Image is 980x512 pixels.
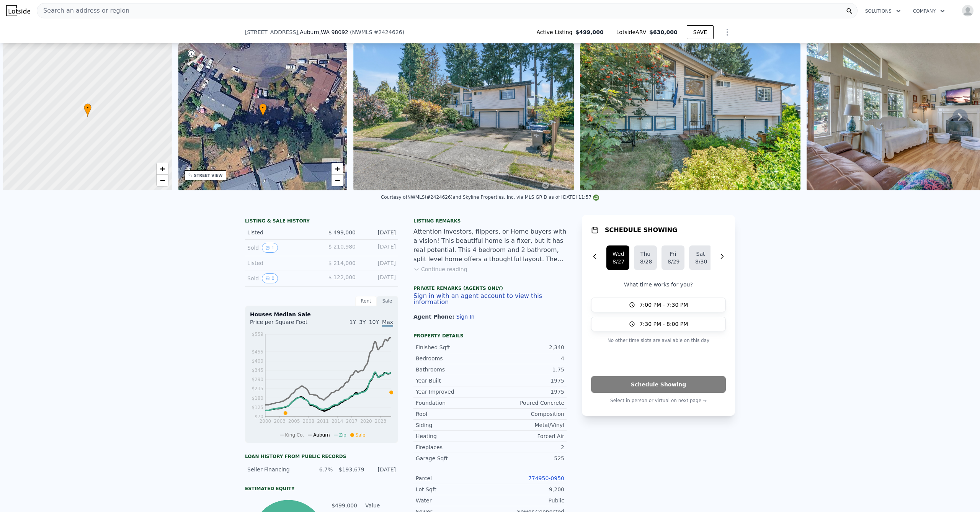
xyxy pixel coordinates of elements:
p: No other time slots are available on this day [591,336,726,345]
span: 7:00 PM - 7:30 PM [640,301,688,309]
div: Water [416,497,490,504]
img: Sale: 167552038 Parcel: 97631543 [353,43,574,190]
span: Active Listing [536,28,575,36]
div: Seller Financing [247,466,301,473]
tspan: $290 [252,377,263,382]
tspan: 2014 [332,419,343,424]
div: Rent [355,296,377,306]
tspan: 2023 [375,419,387,424]
tspan: $70 [255,414,263,419]
div: Garage Sqft [416,455,490,462]
div: Bedrooms [416,355,490,362]
span: • [84,105,91,111]
span: $ 122,000 [328,274,356,280]
div: 1975 [490,377,564,384]
div: Wed [612,250,623,258]
div: Sat [695,250,706,258]
span: Max [382,319,393,327]
div: 525 [490,455,564,462]
span: $630,000 [649,29,678,35]
img: NWMLS Logo [593,195,599,201]
span: + [160,164,165,173]
span: $ 210,980 [328,244,356,250]
span: $499,000 [575,28,604,36]
button: Fri8/29 [661,245,684,270]
div: Fri [668,250,678,258]
div: STREET VIEW [194,173,223,178]
button: Wed8/27 [606,245,629,270]
button: Solutions [859,4,907,18]
div: [DATE] [362,273,396,283]
div: 9,200 [490,486,564,493]
tspan: 2000 [260,419,271,424]
span: + [335,164,340,173]
div: 1975 [490,388,564,396]
tspan: 2008 [303,419,315,424]
tspan: 2003 [274,419,286,424]
span: Agent Phone: [413,314,456,320]
div: Roof [416,410,490,418]
p: What time works for you? [591,281,726,288]
tspan: $235 [252,386,263,391]
span: Sale [356,432,366,438]
span: 3Y [359,319,366,325]
tspan: $125 [252,405,263,410]
div: Sold [247,243,315,253]
button: Company [907,4,951,18]
div: Siding [416,421,490,429]
td: Value [364,501,398,510]
span: # 2424626 [374,29,402,35]
button: SAVE [687,25,714,39]
span: NWMLS [352,29,372,35]
button: 7:30 PM - 8:00 PM [591,317,726,331]
div: Sale [377,296,398,306]
h1: SCHEDULE SHOWING [605,226,677,235]
div: Sold [247,273,315,283]
div: Parcel [416,474,490,482]
span: , WA 98092 [319,29,348,35]
tspan: 2020 [360,419,372,424]
div: Finished Sqft [416,344,490,351]
button: View historical data [262,273,278,283]
img: Sale: 167552038 Parcel: 97631543 [580,43,800,190]
span: 7:30 PM - 8:00 PM [640,320,688,328]
div: [DATE] [362,243,396,253]
div: Thu [640,250,651,258]
div: 4 [490,355,564,362]
div: Bathrooms [416,366,490,373]
tspan: $400 [252,358,263,364]
a: Zoom out [157,175,168,186]
tspan: 2005 [288,419,300,424]
div: Listed [247,259,315,267]
div: Houses Median Sale [250,311,393,318]
span: Search an address or region [37,6,129,15]
span: − [160,175,165,185]
div: Property details [413,333,567,339]
a: Zoom out [332,175,343,186]
button: View historical data [262,243,278,253]
div: Listed [247,229,315,236]
button: 7:00 PM - 7:30 PM [591,298,726,312]
div: Heating [416,432,490,440]
div: Metal/Vinyl [490,421,564,429]
tspan: 2017 [346,419,358,424]
img: Lotside [6,5,30,16]
button: Sign In [456,314,475,320]
button: Sat8/30 [689,245,712,270]
span: $ 499,000 [328,229,356,236]
p: Select in person or virtual on next page → [591,396,726,405]
span: Zip [339,432,346,438]
span: King Co. [285,432,304,438]
div: • [84,103,91,117]
div: Forced Air [490,432,564,440]
tspan: $345 [252,368,263,373]
span: Lotside ARV [616,28,649,36]
a: Zoom in [157,163,168,175]
tspan: $180 [252,396,263,401]
div: $193,679 [337,466,364,473]
button: Continue reading [413,265,467,273]
tspan: $455 [252,349,263,355]
div: LISTING & SALE HISTORY [245,218,398,226]
div: Attention investors, flippers, or Home buyers with a vision! This beautiful home is a fixer, but ... [413,227,567,264]
div: Price per Square Foot [250,318,322,330]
